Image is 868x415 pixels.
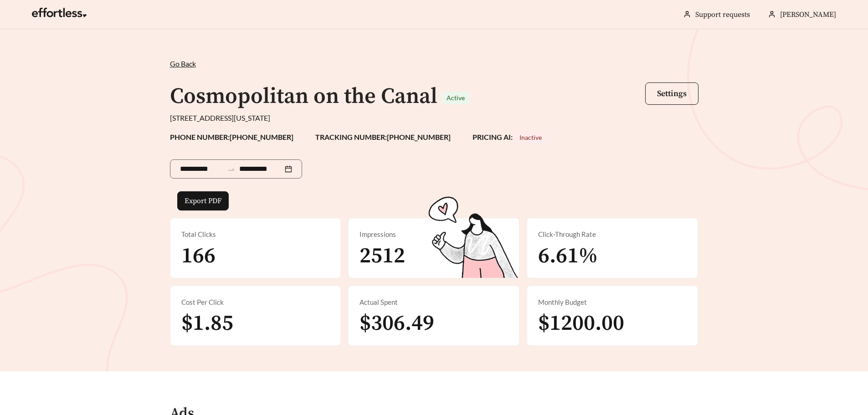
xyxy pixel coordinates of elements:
span: $1.85 [181,310,233,337]
span: swap-right [227,165,236,174]
span: $306.49 [360,310,434,337]
strong: PHONE NUMBER: [PHONE_NUMBER] [170,133,293,141]
span: Export PDF [185,195,221,206]
div: Impressions [360,229,508,240]
span: $1200.00 [538,310,624,337]
span: Inactive [519,133,542,141]
strong: PRICING AI: [473,133,547,141]
span: to [227,165,236,173]
div: Cost Per Click [181,297,330,307]
span: Settings [657,88,687,99]
div: Actual Spent [360,297,508,307]
div: [STREET_ADDRESS][US_STATE] [170,113,699,123]
span: Go Back [170,59,196,68]
span: [PERSON_NAME] [780,10,836,19]
span: 6.61% [538,242,598,270]
h1: Cosmopolitan on the Canal [170,83,437,110]
span: 2512 [360,242,405,270]
div: Click-Through Rate [538,229,687,240]
strong: TRACKING NUMBER: [PHONE_NUMBER] [315,133,451,141]
div: Monthly Budget [538,297,687,307]
span: Active [447,94,465,102]
a: Support requests [695,10,750,19]
button: Settings [645,82,699,105]
button: Export PDF [177,191,229,210]
span: 166 [181,242,216,270]
div: Total Clicks [181,229,330,240]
